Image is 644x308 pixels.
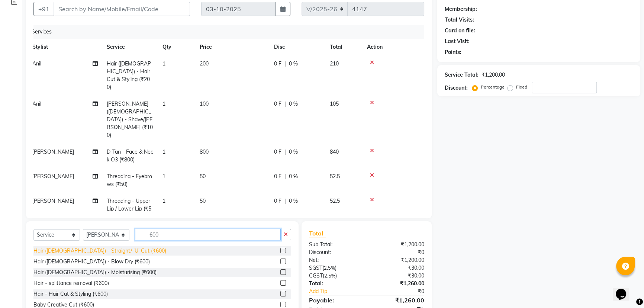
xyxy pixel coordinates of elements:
[162,60,165,67] span: 1
[303,264,367,272] div: ( )
[367,264,430,272] div: ₹30.00
[274,148,281,156] span: 0 F
[274,197,281,205] span: 0 F
[613,278,637,301] iframe: chat widget
[28,39,102,55] th: Stylist
[303,256,367,264] div: Net:
[195,39,270,55] th: Price
[324,265,335,271] span: 2.5%
[330,198,340,204] span: 52.5
[200,60,209,67] span: 200
[107,100,153,138] span: [PERSON_NAME] ([DEMOGRAPHIC_DATA]) - Shave/[PERSON_NAME] (₹100)
[303,241,367,248] div: Sub Total:
[289,148,298,156] span: 0 %
[33,258,150,266] div: Hair ([DEMOGRAPHIC_DATA]) - Blow Dry (₹600)
[330,148,339,155] span: 840
[33,269,157,276] div: Hair ([DEMOGRAPHIC_DATA]) - Moisturising (₹600)
[367,280,430,288] div: ₹1,260.00
[135,229,281,240] input: Search or Scan
[482,71,505,79] div: ₹1,200.00
[367,248,430,256] div: ₹0
[162,100,165,107] span: 1
[162,173,165,180] span: 1
[162,148,165,155] span: 1
[33,2,54,16] button: +91
[309,272,323,279] span: CGST
[303,280,367,288] div: Total:
[309,230,326,237] span: Total
[367,272,430,280] div: ₹30.00
[330,100,339,107] span: 105
[289,100,298,108] span: 0 %
[445,5,477,13] div: Membership:
[32,173,74,180] span: [PERSON_NAME]
[303,296,367,305] div: Payable:
[445,27,475,35] div: Card on file:
[162,198,165,204] span: 1
[107,198,151,220] span: Threading - Upper Lip / Lower Lip (₹50)
[284,197,286,205] span: |
[445,84,468,92] div: Discount:
[270,39,325,55] th: Disc
[289,197,298,205] span: 0 %
[33,247,166,255] div: Hair ([DEMOGRAPHIC_DATA]) - Straight/ 'U' Cut (₹600)
[274,100,281,108] span: 0 F
[200,198,206,204] span: 50
[274,60,281,68] span: 0 F
[29,25,424,39] div: Services
[445,16,474,24] div: Total Visits:
[200,173,206,180] span: 50
[54,2,190,16] input: Search by Name/Mobile/Email/Code
[284,173,286,180] span: |
[107,173,152,187] span: Threading - Eyebrows (₹50)
[33,279,109,287] div: Hair - splittance removal (₹600)
[330,173,340,180] span: 52.5
[363,39,419,55] th: Action
[367,256,430,264] div: ₹1,200.00
[274,173,281,180] span: 0 F
[303,272,367,280] div: ( )
[377,288,430,295] div: ₹0
[284,148,286,156] span: |
[367,296,430,305] div: ₹1,260.00
[284,100,286,108] span: |
[445,48,461,56] div: Points:
[325,39,363,55] th: Total
[32,198,74,204] span: [PERSON_NAME]
[303,288,377,295] a: Add Tip
[324,273,335,279] span: 2.5%
[32,148,74,155] span: [PERSON_NAME]
[33,290,108,298] div: Hair - Hair Cut & Styling (₹600)
[284,60,286,68] span: |
[303,248,367,256] div: Discount:
[516,84,527,90] label: Fixed
[200,100,209,107] span: 100
[481,84,505,90] label: Percentage
[445,71,479,79] div: Service Total:
[107,148,153,163] span: D-Tan - Face & Neck O3 (₹800)
[32,60,41,67] span: Anil
[289,60,298,68] span: 0 %
[330,60,339,67] span: 210
[107,60,151,90] span: Hair ([DEMOGRAPHIC_DATA]) - Hair Cut & Styling (₹200)
[158,39,195,55] th: Qty
[32,100,41,107] span: Anil
[289,173,298,180] span: 0 %
[309,264,322,271] span: SGST
[102,39,158,55] th: Service
[367,241,430,248] div: ₹1,200.00
[200,148,209,155] span: 800
[445,38,470,45] div: Last Visit:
